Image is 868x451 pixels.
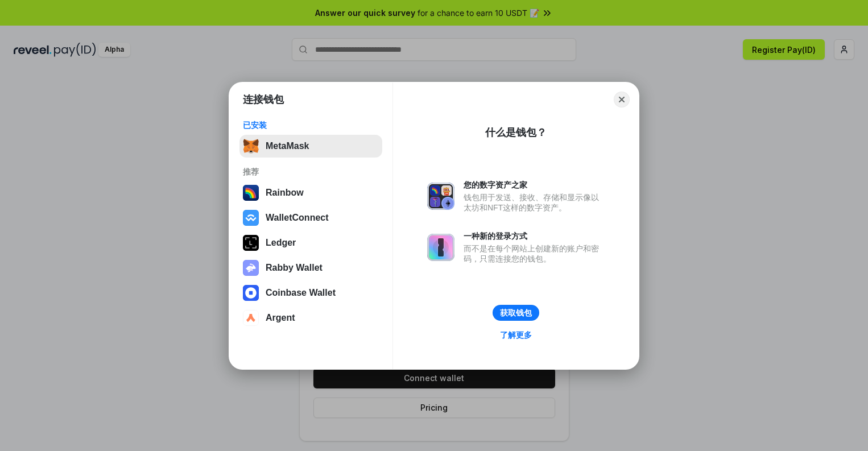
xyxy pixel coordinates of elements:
button: Coinbase Wallet [239,282,382,304]
button: Argent [239,307,382,329]
div: Coinbase Wallet [266,288,336,298]
h1: 连接钱包 [243,93,284,106]
div: 什么是钱包？ [485,126,547,139]
div: 了解更多 [500,330,532,340]
button: Rabby Wallet [239,256,382,279]
div: Argent [266,313,295,323]
img: svg+xml,%3Csvg%20xmlns%3D%22http%3A%2F%2Fwww.w3.org%2F2000%2Fsvg%22%20width%3D%2228%22%20height%3... [243,235,259,251]
div: 一种新的登录方式 [464,231,605,241]
img: svg+xml,%3Csvg%20width%3D%2228%22%20height%3D%2228%22%20viewBox%3D%220%200%2028%2028%22%20fill%3D... [243,285,259,301]
button: Ledger [239,231,382,254]
div: 获取钱包 [500,308,532,318]
div: WalletConnect [266,213,329,223]
div: 钱包用于发送、接收、存储和显示像以太坊和NFT这样的数字资产。 [464,192,605,213]
img: svg+xml,%3Csvg%20width%3D%2228%22%20height%3D%2228%22%20viewBox%3D%220%200%2028%2028%22%20fill%3D... [243,210,259,226]
img: svg+xml,%3Csvg%20width%3D%22120%22%20height%3D%22120%22%20viewBox%3D%220%200%20120%20120%22%20fil... [243,185,259,201]
div: MetaMask [266,141,309,151]
img: svg+xml,%3Csvg%20xmlns%3D%22http%3A%2F%2Fwww.w3.org%2F2000%2Fsvg%22%20fill%3D%22none%22%20viewBox... [427,183,454,210]
button: Close [614,92,630,107]
div: Rabby Wallet [266,263,323,273]
button: 获取钱包 [493,305,539,321]
div: 已安装 [243,120,379,130]
a: 了解更多 [493,328,539,342]
div: 推荐 [243,167,379,177]
div: Ledger [266,238,296,248]
img: svg+xml,%3Csvg%20xmlns%3D%22http%3A%2F%2Fwww.w3.org%2F2000%2Fsvg%22%20fill%3D%22none%22%20viewBox... [427,234,454,261]
img: svg+xml,%3Csvg%20width%3D%2228%22%20height%3D%2228%22%20viewBox%3D%220%200%2028%2028%22%20fill%3D... [243,310,259,326]
button: MetaMask [239,135,382,158]
div: Rainbow [266,188,304,198]
div: 而不是在每个网站上创建新的账户和密码，只需连接您的钱包。 [464,243,605,264]
button: WalletConnect [239,206,382,229]
img: svg+xml,%3Csvg%20xmlns%3D%22http%3A%2F%2Fwww.w3.org%2F2000%2Fsvg%22%20fill%3D%22none%22%20viewBox... [243,260,259,276]
button: Rainbow [239,181,382,204]
img: svg+xml,%3Csvg%20fill%3D%22none%22%20height%3D%2233%22%20viewBox%3D%220%200%2035%2033%22%20width%... [243,138,259,154]
div: 您的数字资产之家 [464,180,605,190]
